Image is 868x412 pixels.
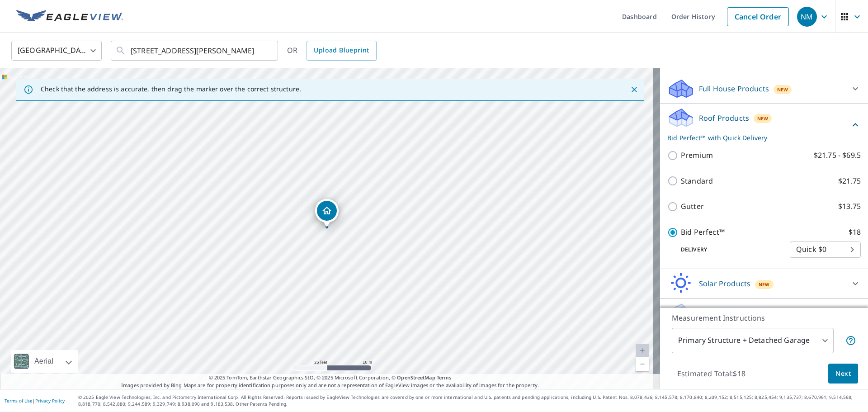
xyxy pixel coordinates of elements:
[849,227,861,238] p: $18
[5,398,33,404] a: Terms of Use
[307,41,376,61] a: Upload Blueprint
[628,84,640,95] button: Close
[209,374,452,382] span: © 2025 TomTom, Earthstar Geographics SIO, © 2025 Microsoft Corporation, ©
[814,150,861,161] p: $21.75 - $69.5
[667,133,850,142] p: Bid Perfect™ with Quick Delivery
[838,201,861,212] p: $13.75
[35,398,65,404] a: Privacy Policy
[41,85,301,93] p: Check that the address is accurate, then drag the marker over the correct structure.
[681,175,713,187] p: Standard
[670,364,753,384] p: Estimated Total: $18
[835,368,851,379] span: Next
[5,398,65,403] p: |
[32,350,56,373] div: Aerial
[78,394,863,407] p: © 2025 Eagle View Technologies, Inc. and Pictometry International Corp. All Rights Reserved. Repo...
[315,199,339,227] div: Dropped pin, building 1, Residential property, 1710 Fremont Dr Yakima, WA 98908
[727,7,789,26] a: Cancel Order
[699,278,750,289] p: Solar Products
[397,374,435,381] a: OpenStreetMap
[838,175,861,187] p: $21.75
[828,364,858,384] button: Next
[11,350,78,373] div: Aerial
[314,45,369,56] span: Upload Blueprint
[681,227,725,238] p: Bid Perfect™
[777,86,788,93] span: New
[287,41,377,61] div: OR
[636,344,649,357] a: Current Level 20, Zoom In Disabled
[759,281,770,288] span: New
[699,113,749,123] p: Roof Products
[437,374,452,381] a: Terms
[667,246,790,254] p: Delivery
[845,335,856,346] span: Your report will include the primary structure and a detached garage if one exists.
[790,237,861,262] div: Quick $0
[667,302,861,324] div: Walls ProductsNew
[667,107,861,142] div: Roof ProductsNewBid Perfect™ with Quick Delivery
[681,201,704,212] p: Gutter
[757,115,769,122] span: New
[672,313,856,323] p: Measurement Instructions
[131,38,259,63] input: Search by address or latitude-longitude
[681,150,713,161] p: Premium
[636,357,649,371] a: Current Level 20, Zoom Out
[672,328,834,353] div: Primary Structure + Detached Garage
[667,78,861,99] div: Full House ProductsNew
[16,10,123,24] img: EV Logo
[699,83,769,94] p: Full House Products
[797,7,817,27] div: NM
[667,273,861,294] div: Solar ProductsNew
[11,38,102,63] div: [GEOGRAPHIC_DATA]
